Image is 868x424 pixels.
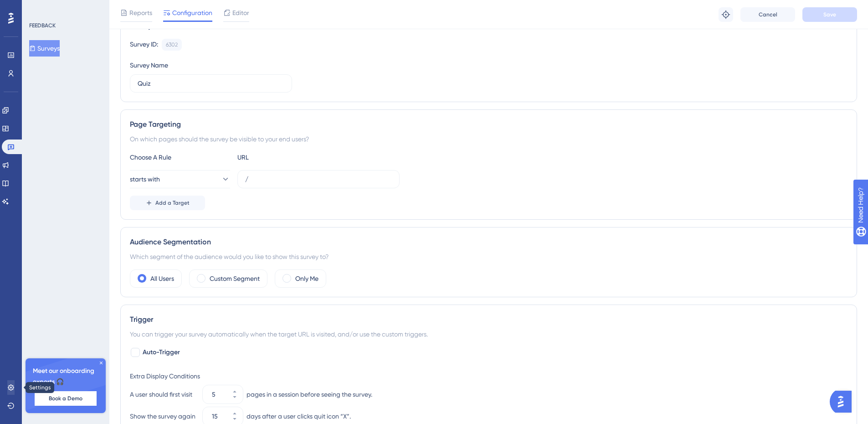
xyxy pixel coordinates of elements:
div: Choose A Rule [130,152,230,163]
span: starts with [130,174,160,185]
button: Add a Target [130,196,205,210]
div: Which segment of the audience would you like to show this survey to? [130,251,847,262]
div: Trigger [130,314,847,325]
span: Configuration [172,7,212,18]
div: Audience Segmentation [130,237,847,248]
input: yourwebsite.com/path [245,174,392,184]
div: days after a user clicks quit icon “X”. [247,411,351,422]
div: pages in a session before seeing the survey. [247,389,372,400]
div: On which pages should the survey be visible to your end users? [130,134,847,145]
span: Cancel [759,11,777,18]
div: FEEDBACK [29,22,56,29]
button: Save [802,7,857,22]
div: Survey Name [130,60,168,71]
div: Show the survey again [130,411,199,422]
div: URL [237,152,338,163]
span: Reports [129,7,152,18]
span: Book a Demo [49,395,82,402]
div: A user should first visit [130,389,199,400]
label: All Users [150,273,174,284]
button: Book a Demo [35,391,97,406]
input: Type your Survey name [138,78,284,88]
div: Extra Display Conditions [130,371,847,382]
label: Only Me [295,273,318,284]
span: Meet our onboarding experts 🎧 [33,366,98,388]
button: Surveys [29,40,60,57]
span: Auto-Trigger [143,347,180,358]
label: Custom Segment [210,273,260,284]
span: Save [823,11,836,18]
button: starts with [130,170,230,188]
div: Survey ID: [130,39,158,51]
div: You can trigger your survey automatically when the target URL is visited, and/or use the custom t... [130,329,847,340]
span: Editor [232,7,249,18]
span: Need Help? [21,2,57,13]
iframe: UserGuiding AI Assistant Launcher [830,388,857,415]
button: Cancel [740,7,795,22]
span: Add a Target [155,199,190,207]
div: Page Targeting [130,119,847,130]
div: 6302 [166,41,178,48]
